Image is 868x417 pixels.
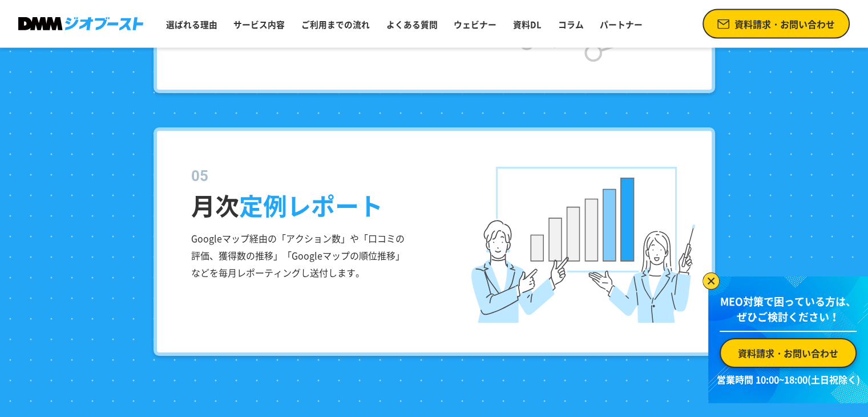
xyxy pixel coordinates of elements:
[738,346,838,360] span: 資料請求・お問い合わせ
[554,14,588,35] a: コラム
[703,272,720,290] img: バナーを閉じる
[229,14,289,35] a: サービス内容
[595,14,647,35] a: パートナー
[734,17,835,31] span: 資料請求・お問い合わせ
[18,17,143,30] img: DMMジオブースト
[720,294,857,332] p: MEO対策で困っている方は、 ぜひご検討ください！
[449,14,501,35] a: ウェビナー
[715,372,861,386] p: 営業時間 10:00~18:00(土日祝除く)
[382,14,442,35] a: よくある質問
[703,9,850,39] a: 資料請求・お問い合わせ
[191,165,695,223] dt: 月次
[191,230,405,281] p: Googleマップ経由の「アクション数」や「口コミの評価、獲得数の推移」「Googleマップの順位推移」などを毎月レポーティングし送付します。
[720,338,857,368] a: 資料請求・お問い合わせ
[162,14,222,35] a: 選ばれる理由
[297,14,374,35] a: ご利用までの流れ
[239,187,383,223] span: 定例レポート
[508,14,546,35] a: 資料DL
